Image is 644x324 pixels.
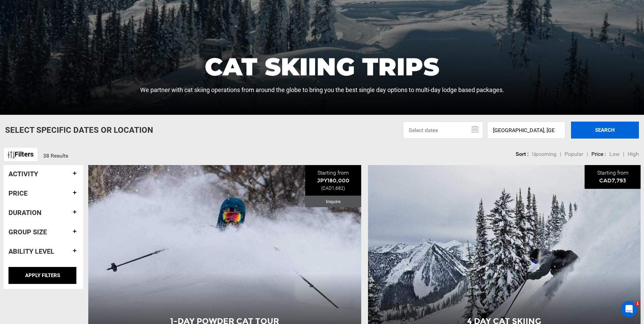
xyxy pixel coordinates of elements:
[8,248,78,255] h4: Ability Level
[565,151,583,157] span: Popular
[8,267,76,284] input: APPLY FILTERS
[8,190,78,197] h4: Price
[635,301,640,306] span: 1
[516,150,529,158] li: Sort :
[3,147,38,162] a: Filters
[587,150,588,158] li: |
[591,150,606,158] li: Price :
[140,54,504,79] h1: Cat Skiing Trips
[8,228,78,236] h4: Group size
[628,151,639,157] span: High
[8,151,15,158] img: btn-icon.svg
[8,209,78,216] h4: Duration
[43,152,68,159] span: 38 Results
[403,122,483,139] input: Select dates
[621,301,637,317] iframe: Intercom live chat
[532,151,556,157] span: Upcoming
[609,151,620,157] span: Low
[623,150,624,158] li: |
[140,86,504,94] p: We partner with cat skiing operations from around the globe to bring you the best single day opti...
[5,124,153,136] p: Select Specific Dates Or Location
[8,170,78,178] h4: Activity
[487,122,565,139] input: Enter a location
[571,122,639,139] button: SEARCH
[560,150,561,158] li: |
